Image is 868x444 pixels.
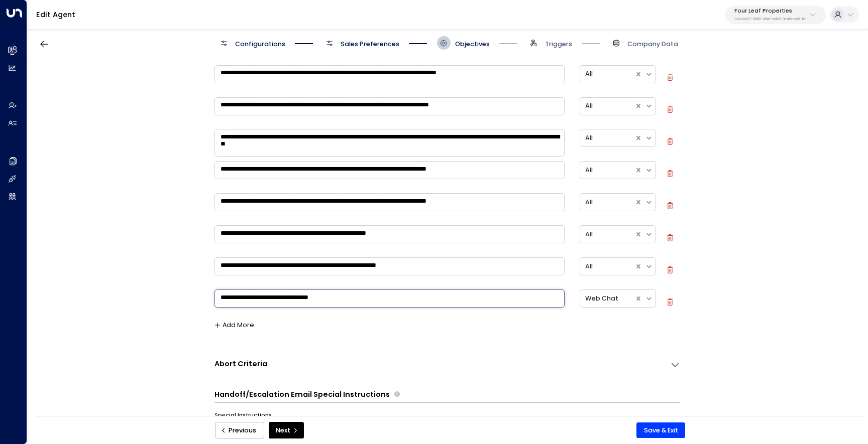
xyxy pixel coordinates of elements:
[36,10,75,20] a: Edit Agent
[545,40,572,49] span: Triggers
[341,40,399,49] span: Sales Preferences
[214,322,255,329] button: Add More
[725,6,826,24] button: Four Leaf Properties34e1cd17-0f68-49af-bd32-3c48ce8611d1
[734,8,807,14] p: Four Leaf Properties
[455,40,490,49] span: Objectives
[235,40,285,49] span: Configurations
[269,422,304,439] button: Next
[214,359,267,369] h3: Abort Criteria
[734,17,807,21] p: 34e1cd17-0f68-49af-bd32-3c48ce8611d1
[636,422,685,438] button: Save & Exit
[214,359,680,371] div: Abort CriteriaDefine the scenarios in which the AI agent should abort or terminate the conversati...
[394,389,400,400] span: Provide any specific instructions for the content of handoff or escalation emails. These notes gu...
[215,422,264,439] button: Previous
[627,40,678,49] span: Company Data
[214,12,680,340] div: Escalation CriteriaDefine the scenarios in which the AI agent should escalate the conversation to...
[214,411,272,419] label: Special Instructions
[214,389,390,400] h3: Handoff/Escalation Email Special Instructions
